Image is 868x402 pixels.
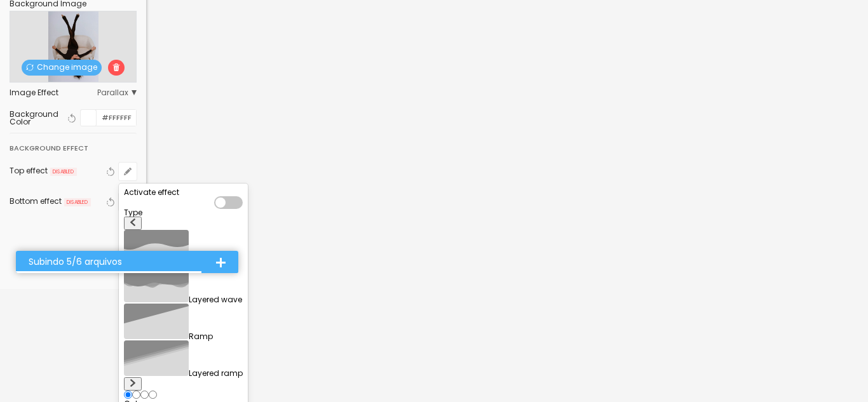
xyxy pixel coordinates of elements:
span: Layered ramp [189,368,243,379]
span: Ramp [189,331,213,342]
img: Icone [129,379,137,387]
div: Subindo 5/6 arquivos [29,257,216,267]
span: Activate effect [124,187,179,198]
span: Type [124,207,142,218]
img: Icone [129,218,137,226]
span: Layered wave [189,294,242,305]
